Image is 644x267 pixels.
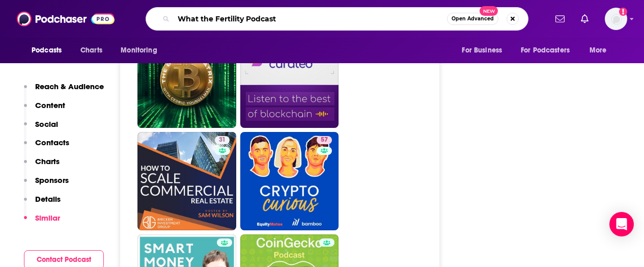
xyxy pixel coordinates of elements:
[240,132,339,231] a: 57
[521,43,570,58] span: For Podcasters
[137,29,236,128] a: 58
[114,41,170,60] button: open menu
[35,175,69,185] p: Sponsors
[32,43,62,58] span: Podcasts
[24,41,75,60] button: open menu
[455,41,515,60] button: open menu
[80,43,102,58] span: Charts
[605,8,627,30] button: Show profile menu
[24,175,69,194] button: Sponsors
[447,13,498,25] button: Open AdvancedNew
[605,8,627,30] span: Logged in as KTMSseat4
[321,135,328,145] span: 57
[577,10,593,28] a: Show notifications dropdown
[24,82,104,100] button: Reach & Audience
[74,41,108,60] a: Charts
[17,9,115,29] img: Podchaser - Follow, Share and Rate Podcasts
[514,41,584,60] button: open menu
[35,138,69,147] p: Contacts
[317,136,332,144] a: 57
[605,8,627,30] img: User Profile
[35,194,61,204] p: Details
[137,132,236,231] a: 31
[35,100,65,110] p: Content
[35,156,60,166] p: Charts
[452,16,494,21] span: Open Advanced
[35,213,60,223] p: Similar
[582,41,620,60] button: open menu
[462,43,502,58] span: For Business
[146,7,528,31] div: Search podcasts, credits, & more...
[24,100,65,119] button: Content
[590,43,607,58] span: More
[35,82,104,91] p: Reach & Audience
[215,136,230,144] a: 31
[24,138,69,156] button: Contacts
[24,119,58,138] button: Social
[35,119,58,129] p: Social
[551,10,569,28] a: Show notifications dropdown
[24,156,60,175] button: Charts
[24,194,61,213] button: Details
[480,6,498,16] span: New
[240,29,339,128] a: 42
[121,43,157,58] span: Monitoring
[609,212,634,236] div: Open Intercom Messenger
[24,213,60,232] button: Similar
[219,135,226,145] span: 31
[174,11,447,27] input: Search podcasts, credits, & more...
[619,8,627,16] svg: Add a profile image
